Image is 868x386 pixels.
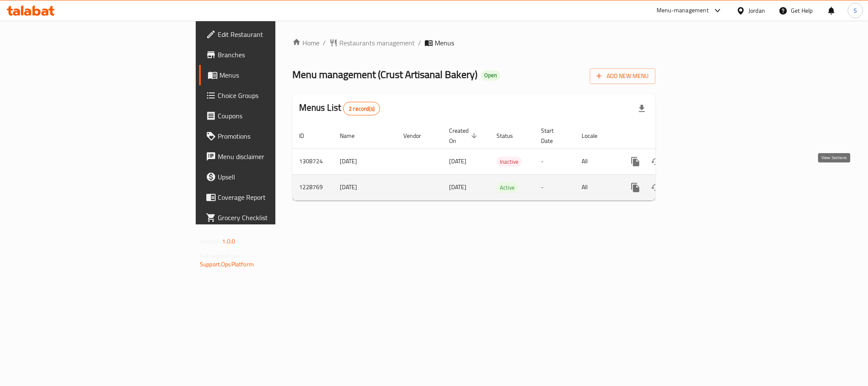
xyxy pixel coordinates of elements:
span: Get support on: [200,250,239,261]
span: Promotions [218,131,334,141]
td: [DATE] [333,148,397,174]
span: Menus [219,70,334,80]
a: Support.OpsPlatform [200,259,254,270]
button: Change Status [646,151,666,172]
span: Restaurants management [339,38,415,48]
span: [DATE] [449,182,466,193]
td: - [534,148,575,174]
span: Open [481,72,500,79]
th: Actions [618,123,713,149]
span: Vendor [403,131,432,141]
nav: breadcrumb [292,38,655,48]
a: Coupons [199,106,341,126]
span: Version: [200,236,221,247]
div: Inactive [496,157,522,167]
span: 2 record(s) [344,105,380,113]
div: Total records count [343,102,380,115]
a: Menus [199,65,341,85]
li: / [418,38,421,48]
span: 1.0.0 [222,236,235,247]
table: enhanced table [292,123,713,201]
button: more [625,151,646,172]
td: - [534,174,575,200]
h2: Menus List [299,101,380,115]
span: Created On [449,126,480,146]
span: Add New Menu [596,71,649,81]
div: Export file [632,98,652,119]
span: Name [340,131,366,141]
td: All [575,148,618,174]
button: more [625,177,646,198]
a: Choice Groups [199,85,341,106]
div: Open [481,70,500,81]
span: Upsell [218,172,334,182]
a: Grocery Checklist [199,207,341,228]
span: Edit Restaurant [218,29,334,39]
a: Restaurants management [329,38,415,48]
span: Locale [582,131,608,141]
span: Menu management ( Crust Artisanal Bakery ) [292,65,477,84]
div: Jordan [749,6,765,15]
span: Inactive [496,157,522,167]
span: Active [496,183,518,193]
a: Edit Restaurant [199,24,341,45]
div: Menu-management [657,6,709,16]
a: Menu disclaimer [199,146,341,167]
button: Add New Menu [590,68,655,84]
span: Status [496,131,524,141]
td: All [575,174,618,200]
a: Promotions [199,126,341,146]
span: Coverage Report [218,192,334,202]
a: Branches [199,45,341,65]
span: Start Date [541,126,565,146]
span: Grocery Checklist [218,213,334,223]
span: Menus [435,38,454,48]
span: S [854,6,857,15]
span: Choice Groups [218,90,334,101]
span: ID [299,131,315,141]
span: [DATE] [449,156,466,167]
a: Upsell [199,167,341,187]
div: Active [496,182,518,193]
span: Coupons [218,111,334,121]
a: Coverage Report [199,187,341,207]
td: [DATE] [333,174,397,200]
span: Menu disclaimer [218,151,334,162]
span: Branches [218,50,334,60]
